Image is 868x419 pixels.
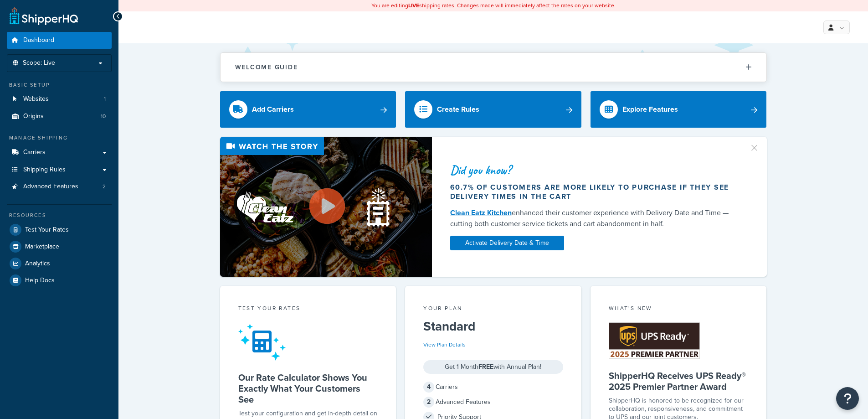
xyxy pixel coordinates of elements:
a: Test Your Rates [7,222,112,238]
div: Carriers [423,381,563,393]
li: Origins [7,108,112,125]
div: Test your rates [238,304,378,315]
div: enhanced their customer experience with Delivery Date and Time — cutting both customer service ti... [450,207,738,229]
strong: FREE [478,362,493,372]
a: Advanced Features2 [7,178,112,195]
span: Websites [23,95,49,103]
span: 2 [423,397,434,408]
span: Marketplace [25,243,59,251]
div: What's New [609,304,749,315]
span: Origins [23,113,44,120]
a: Create Rules [405,91,581,128]
a: Add Carriers [220,91,396,128]
div: Basic Setup [7,81,112,89]
b: LIVE [408,1,419,10]
div: Resources [7,212,112,219]
div: Advanced Features [423,396,563,409]
img: Video thumbnail [220,137,432,277]
div: Manage Shipping [7,134,112,142]
a: Analytics [7,255,112,272]
span: 2 [103,183,106,191]
a: Explore Features [591,91,767,128]
a: Carriers [7,144,112,161]
span: Test Your Rates [25,226,69,234]
div: Explore Features [622,103,678,116]
a: Dashboard [7,32,112,49]
span: Carriers [23,149,46,156]
h5: Our Rate Calculator Shows You Exactly What Your Customers See [238,372,378,405]
span: Analytics [25,260,50,268]
li: Advanced Features [7,178,112,195]
span: Help Docs [25,277,55,285]
div: Did you know? [450,164,738,176]
div: Create Rules [437,103,479,116]
h5: ShipperHQ Receives UPS Ready® 2025 Premier Partner Award [609,370,749,392]
div: 60.7% of customers are more likely to purchase if they see delivery times in the cart [450,183,738,201]
a: View Plan Details [423,341,466,349]
span: Scope: Live [23,59,55,67]
span: Shipping Rules [23,166,66,174]
h5: Standard [423,319,563,334]
a: Websites1 [7,91,112,108]
span: 1 [104,95,106,103]
a: Help Docs [7,272,112,289]
span: Dashboard [23,36,54,44]
div: Add Carriers [252,103,294,116]
a: Origins10 [7,108,112,125]
li: Websites [7,91,112,108]
span: Advanced Features [23,183,78,191]
button: Open Resource Center [836,387,859,410]
button: Welcome Guide [221,53,766,82]
span: 4 [423,382,434,393]
h2: Welcome Guide [235,64,298,71]
a: Activate Delivery Date & Time [450,236,564,250]
span: 10 [101,113,106,120]
a: Shipping Rules [7,161,112,178]
a: Marketplace [7,238,112,255]
div: Your Plan [423,304,563,315]
div: Get 1 Month with Annual Plan! [423,360,563,374]
a: Clean Eatz Kitchen [450,207,512,218]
